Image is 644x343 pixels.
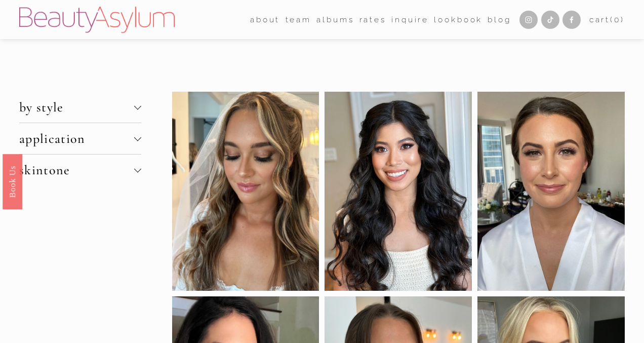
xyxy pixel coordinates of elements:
[610,15,625,24] span: ( )
[434,12,482,27] a: Lookbook
[316,12,354,27] a: albums
[614,15,621,24] span: 0
[391,12,429,27] a: Inquire
[19,7,175,33] img: Beauty Asylum | Bridal Hair &amp; Makeup Charlotte &amp; Atlanta
[250,12,280,27] a: folder dropdown
[19,155,141,185] button: skintone
[19,99,134,115] span: by style
[359,12,386,27] a: Rates
[19,131,134,146] span: application
[19,123,141,154] button: application
[250,13,280,27] span: about
[541,11,559,29] a: TikTok
[286,13,311,27] span: team
[589,13,625,27] a: 0 items in cart
[286,12,311,27] a: folder dropdown
[562,11,581,29] a: Facebook
[3,154,22,209] a: Book Us
[488,12,511,27] a: Blog
[19,162,134,178] span: skintone
[19,92,141,123] button: by style
[519,11,538,29] a: Instagram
